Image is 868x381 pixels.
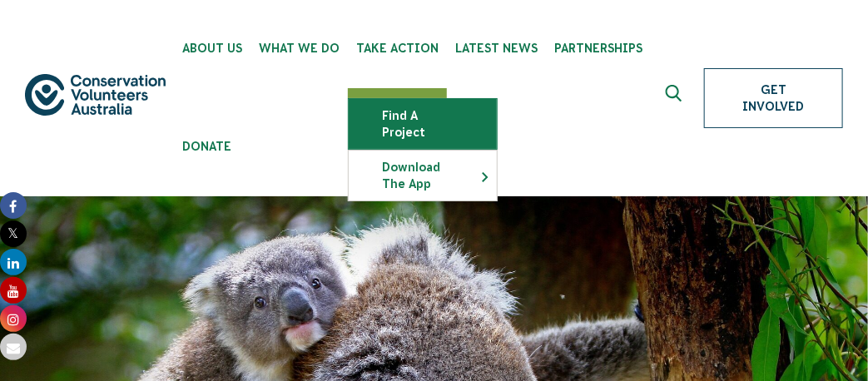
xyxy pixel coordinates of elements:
a: Download the app [349,151,497,200]
a: Find a project [349,99,497,149]
li: Download the app [348,150,498,201]
span: What We Do [259,42,340,55]
span: Latest News [455,42,538,55]
span: Donate [182,140,231,153]
span: Take Action [356,42,439,55]
span: Expand search box [666,85,687,111]
img: logo.svg [25,74,166,115]
span: About Us [182,42,242,55]
button: Expand search box Close search box [656,78,696,118]
a: Get Involved [704,68,843,128]
span: Partnerships [554,42,642,55]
